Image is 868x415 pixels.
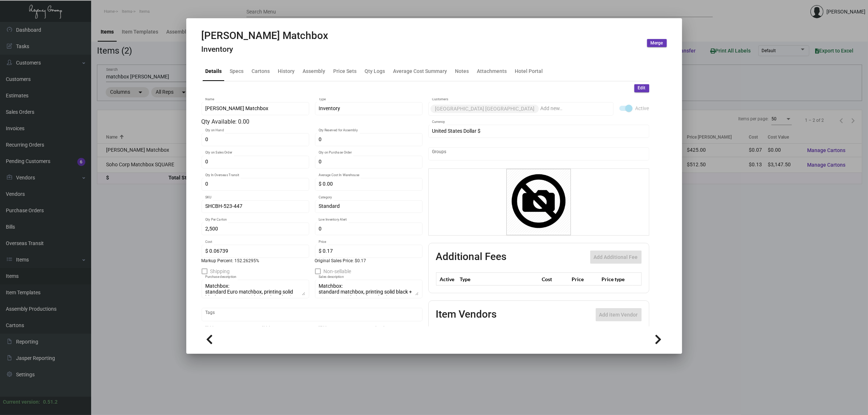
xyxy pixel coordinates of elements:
[436,251,507,264] h2: Additional Fees
[202,30,328,42] h2: [PERSON_NAME] Matchbox
[436,308,497,321] h2: Item Vendors
[635,104,649,113] span: Active
[634,84,649,92] button: Edit
[594,254,638,260] span: Add Additional Fee
[638,85,646,91] span: Edit
[651,40,663,46] span: Merge
[393,67,447,75] div: Average Cost Summary
[458,273,540,286] th: Type
[230,67,244,75] div: Specs
[599,312,638,318] span: Add item Vendor
[324,267,351,276] span: Non-sellable
[3,398,40,406] div: Current version:
[590,251,642,264] button: Add Additional Fee
[570,273,600,286] th: Price
[202,117,423,126] div: Qty Available: 0.00
[515,67,543,75] div: Hotel Portal
[206,67,222,75] div: Details
[210,267,230,276] span: Shipping
[202,45,328,54] h4: Inventory
[540,273,570,286] th: Cost
[596,308,642,321] button: Add item Vendor
[278,67,295,75] div: History
[252,67,270,75] div: Cartons
[647,39,667,47] button: Merge
[43,398,58,406] div: 0.51.2
[455,67,469,75] div: Notes
[540,106,610,112] input: Add new..
[303,67,326,75] div: Assembly
[436,273,458,286] th: Active
[477,67,507,75] div: Attachments
[600,273,632,286] th: Price type
[432,151,645,157] input: Add new..
[334,67,357,75] div: Price Sets
[431,105,539,113] mat-chip: [GEOGRAPHIC_DATA] [GEOGRAPHIC_DATA]
[365,67,385,75] div: Qty Logs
